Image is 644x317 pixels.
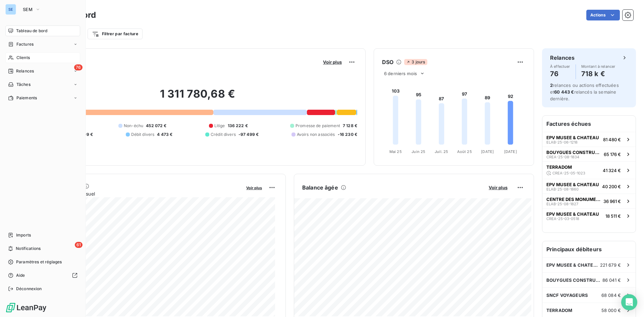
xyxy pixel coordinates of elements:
span: 68 084 € [601,293,621,298]
span: -97 499 € [238,131,259,138]
span: Déconnexion [16,286,42,292]
button: Voir plus [321,59,344,65]
button: BOUYGUES CONSTRUCTION IDF GUYANCOURCREA-25-08-183465 176 € [542,147,636,161]
tspan: [DATE] [504,149,517,154]
span: Tableau de bord [16,28,47,34]
span: 81 480 € [603,137,621,142]
span: EPV MUSEE & CHATEAU [546,262,600,268]
span: Voir plus [489,185,507,190]
span: Voir plus [323,59,342,65]
button: EPV MUSEE & CHATEAUCREA-25-03-051818 511 € [542,208,636,223]
span: TERRADOM [546,308,572,313]
span: Voir plus [246,186,262,190]
span: 86 041 € [602,277,621,283]
button: EPV MUSEE & CHATEAUELAB-25-08-186040 200 € [542,179,636,194]
span: CREA-25-08-1834 [546,155,579,159]
h2: 1 311 780,68 € [38,87,357,107]
span: 6 derniers mois [384,71,417,76]
span: 4 473 € [157,131,172,138]
span: ELAB-25-06-1218 [546,140,578,144]
span: Paramètres et réglages [16,259,62,265]
span: EPV MUSEE & CHATEAU [546,182,599,187]
button: Actions [586,10,620,20]
tspan: [DATE] [481,149,494,154]
span: Tâches [16,82,31,88]
span: 40 200 € [602,184,621,189]
span: SNCF VOYAGEURS [546,293,588,298]
button: Filtrer par facture [88,29,143,39]
span: Relances [16,68,34,74]
h4: 718 k € [581,68,615,79]
span: TERRADOM [546,164,572,170]
span: Imports [16,232,31,238]
tspan: Mai 25 [389,149,402,154]
button: EPV MUSEE & CHATEAUELAB-25-06-121881 480 € [542,132,636,147]
span: CREA-25-05-1023 [552,171,585,175]
span: Clients [16,55,30,61]
h6: Relances [550,54,575,62]
span: 36 961 € [603,199,621,204]
a: Aide [5,270,80,281]
span: Aide [16,272,25,278]
span: ELAB-25-08-1860 [546,187,579,191]
span: 58 000 € [601,308,621,313]
tspan: Juin 25 [412,149,425,154]
h6: Principaux débiteurs [542,241,636,257]
span: Litige [214,123,225,129]
span: 452 072 € [146,123,166,129]
button: CENTRE DES MONUMENTS NATIONAUXELAB-25-08-182736 961 € [542,194,636,208]
span: EPV MUSEE & CHATEAU [546,211,599,217]
span: À effectuer [550,64,570,68]
span: 76 [74,64,83,70]
span: 61 [75,242,83,248]
h6: DSO [382,58,393,66]
span: Crédit divers [211,131,236,138]
h6: Factures échues [542,116,636,132]
span: 65 176 € [604,152,621,157]
tspan: Août 25 [457,149,472,154]
img: Logo LeanPay [5,302,47,313]
span: Débit divers [131,131,155,138]
span: Chiffre d'affaires mensuel [38,190,241,197]
span: Promesse de paiement [296,123,340,129]
span: Notifications [16,246,41,252]
div: Open Intercom Messenger [621,294,637,310]
span: 3 jours [404,59,427,65]
tspan: Juil. 25 [435,149,448,154]
span: 7 128 € [343,123,357,129]
span: 221 679 € [600,262,621,268]
span: relances ou actions effectuées et relancés la semaine dernière. [550,83,619,101]
span: CENTRE DES MONUMENTS NATIONAUX [546,197,601,202]
button: Voir plus [487,184,509,191]
button: Voir plus [244,184,264,191]
span: Avoirs non associés [297,131,335,138]
span: 41 324 € [603,168,621,173]
span: Factures [16,41,34,47]
span: SEM [23,7,33,12]
button: TERRADOMCREA-25-05-102341 324 € [542,161,636,179]
span: Non-échu [124,123,143,129]
span: CREA-25-03-0518 [546,217,579,221]
span: 2 [550,83,553,88]
span: BOUYGUES CONSTRUCTION IDF GUYANCOUR [546,277,602,283]
span: EPV MUSEE & CHATEAU [546,135,599,140]
span: 60 443 € [554,89,574,95]
h4: 76 [550,68,570,79]
div: SE [5,4,16,15]
span: 136 222 € [228,123,248,129]
span: 18 511 € [605,213,621,219]
span: Montant à relancer [581,64,615,68]
span: Paiements [16,95,37,101]
span: -16 230 € [338,131,357,138]
h6: Balance âgée [302,183,338,192]
span: BOUYGUES CONSTRUCTION IDF GUYANCOUR [546,150,601,155]
span: ELAB-25-08-1827 [546,202,578,206]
